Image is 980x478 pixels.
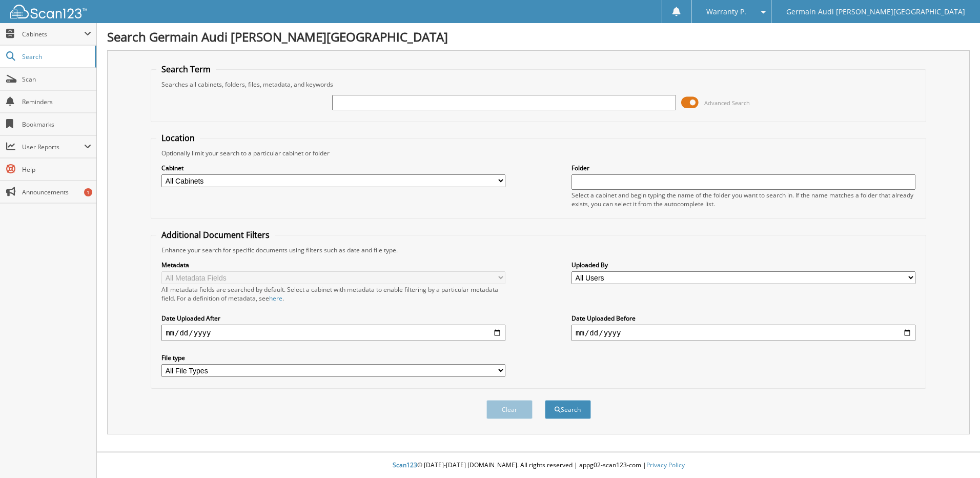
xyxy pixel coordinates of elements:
div: © [DATE]-[DATE] [DOMAIN_NAME]. All rights reserved | appg02-scan123-com | [97,453,980,478]
span: Bookmarks [22,120,91,129]
div: Optionally limit your search to a particular cabinet or folder [156,149,921,157]
span: Germain Audi [PERSON_NAME][GEOGRAPHIC_DATA] [786,9,965,15]
legend: Location [156,132,200,144]
input: start [161,325,505,341]
img: scan123-logo-white.svg [10,5,87,18]
label: File type [161,353,505,362]
span: Scan123 [393,461,417,469]
label: Metadata [161,261,505,269]
legend: Search Term [156,64,216,75]
label: Cabinet [161,164,505,172]
span: Cabinets [22,30,84,38]
span: Reminders [22,97,91,106]
input: end [571,325,915,341]
span: User Reports [22,143,84,151]
label: Date Uploaded After [161,314,505,323]
label: Folder [571,164,915,172]
button: Search [545,400,591,419]
span: Help [22,165,91,174]
h1: Search Germain Audi [PERSON_NAME][GEOGRAPHIC_DATA] [107,28,970,45]
span: Warranty P. [706,9,746,15]
span: Advanced Search [704,99,750,107]
div: Searches all cabinets, folders, files, metadata, and keywords [156,80,921,89]
div: Select a cabinet and begin typing the name of the folder you want to search in. If the name match... [571,191,915,208]
span: Announcements [22,188,91,196]
div: Enhance your search for specific documents using filters such as date and file type. [156,246,921,254]
button: Clear [486,400,533,419]
legend: Additional Document Filters [156,229,275,241]
label: Uploaded By [571,261,915,269]
div: 1 [84,188,92,196]
a: here [269,294,282,303]
div: All metadata fields are searched by default. Select a cabinet with metadata to enable filtering b... [161,285,505,303]
label: Date Uploaded Before [571,314,915,323]
span: Scan [22,75,91,84]
a: Privacy Policy [646,461,685,469]
span: Search [22,52,90,61]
